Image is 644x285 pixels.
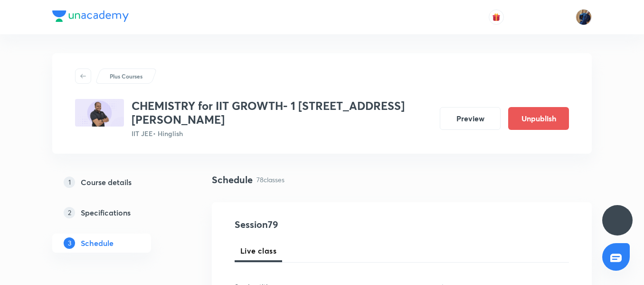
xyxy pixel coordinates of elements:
p: 2 [64,207,75,218]
button: Preview [440,107,501,130]
h5: Specifications [81,207,131,218]
span: Live class [240,245,276,256]
h4: Schedule [212,173,253,187]
a: Company Logo [52,10,129,24]
p: Plus Courses [110,72,142,80]
img: Company Logo [52,10,129,22]
img: ttu [612,215,623,226]
a: 2Specifications [52,203,181,222]
img: Sudipto roy [576,9,592,25]
h4: Session 79 [235,217,408,232]
img: E57E488E-7716-461B-B9D3-DC06B15EED2E_plus.png [75,99,124,127]
p: 78 classes [256,175,284,185]
h5: Schedule [81,237,114,249]
a: 1Course details [52,173,181,192]
img: avatar [492,13,501,21]
h3: CHEMISTRY for IIT GROWTH- 1 [STREET_ADDRESS][PERSON_NAME] [132,99,432,127]
button: Unpublish [508,107,569,130]
p: 1 [64,177,75,188]
button: avatar [489,10,504,25]
p: IIT JEE • Hinglish [132,128,432,138]
p: 3 [64,237,75,249]
h5: Course details [81,177,132,188]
